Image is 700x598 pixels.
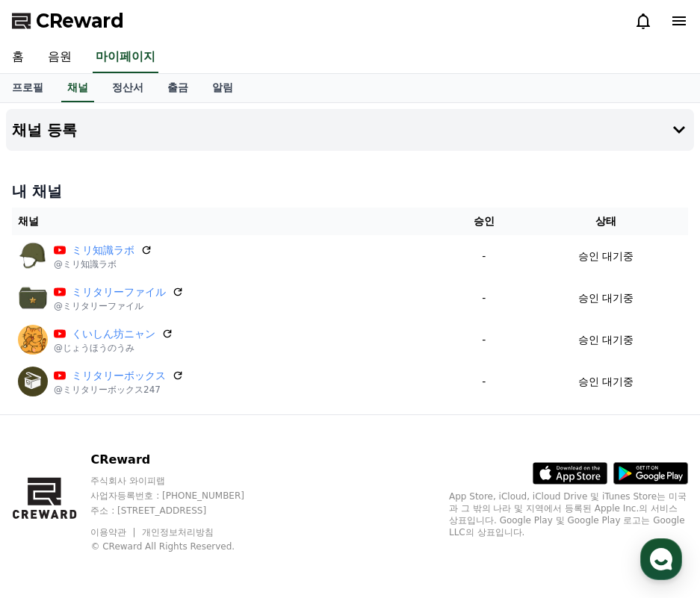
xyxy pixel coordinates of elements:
p: App Store, iCloud, iCloud Drive 및 iTunes Store는 미국과 그 밖의 나라 및 지역에서 등록된 Apple Inc.의 서비스 상표입니다. Goo... [449,490,688,538]
img: ミリタリーファイル [18,283,48,313]
th: 상태 [524,208,688,235]
img: ミリ知識ラボ [18,241,48,271]
a: 채널 [61,74,94,102]
th: 채널 [12,208,444,235]
a: 마이페이지 [93,42,158,73]
h4: 채널 등록 [12,122,77,138]
p: - [450,374,518,390]
span: CReward [36,9,124,33]
a: くいしん坊ニャン [72,326,155,342]
a: 이용약관 [90,527,137,538]
img: ミリタリーボックス [18,367,48,396]
p: @ミリ知識ラボ [54,258,152,270]
img: くいしん坊ニャン [18,325,48,355]
p: @ミリタリーファイル [54,300,184,312]
a: CReward [12,9,124,33]
a: 정산서 [100,74,155,102]
p: © CReward All Rights Reserved. [90,541,273,552]
th: 승인 [444,208,524,235]
p: 승인 대기중 [578,332,634,348]
p: 주식회사 와이피랩 [90,475,273,487]
a: 알림 [200,74,245,102]
a: 개인정보처리방침 [142,527,214,538]
p: 승인 대기중 [578,249,634,264]
p: 승인 대기중 [578,290,634,306]
a: ミリ知識ラボ [72,243,134,258]
a: 출금 [155,74,200,102]
p: @じょうほうのうみ [54,342,173,354]
h4: 내 채널 [12,181,688,202]
p: CReward [90,451,273,469]
a: ミリタリーボックス [72,368,166,384]
p: - [450,249,518,264]
p: @ミリタリーボックス247 [54,384,184,396]
p: 주소 : [STREET_ADDRESS] [90,505,273,517]
a: 음원 [36,42,84,73]
p: - [450,332,518,348]
p: 승인 대기중 [578,374,634,390]
button: 채널 등록 [6,109,694,151]
a: ミリタリーファイル [72,284,166,300]
p: 사업자등록번호 : [PHONE_NUMBER] [90,490,273,502]
p: - [450,290,518,306]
